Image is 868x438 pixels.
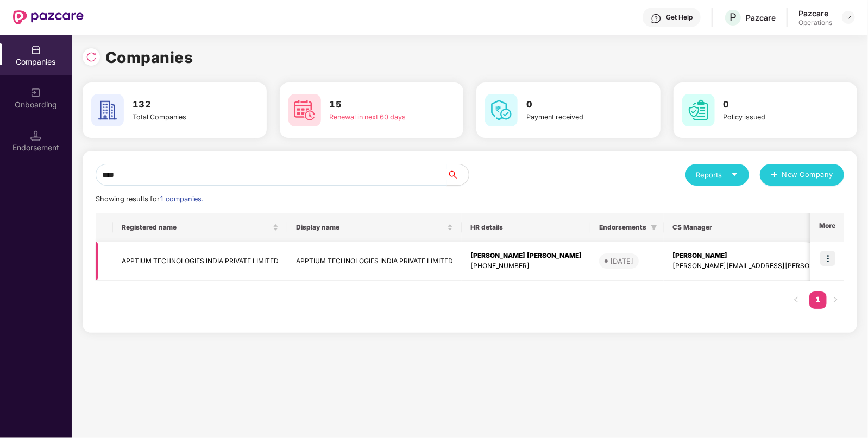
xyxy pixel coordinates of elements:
[526,98,620,112] h3: 0
[651,13,662,24] img: svg+xml;base64,PHN2ZyBpZD0iSGVscC0zMngzMiIgeG1sbnM9Imh0dHA6Ly93d3cudzMub3JnLzIwMDAvc3ZnIiB3aWR0aD...
[746,12,776,23] div: Pazcare
[105,46,193,69] h1: Companies
[651,224,657,231] span: filter
[287,213,462,242] th: Display name
[724,98,817,112] h3: 0
[599,223,646,232] span: Endorsements
[827,291,844,309] button: right
[696,169,738,180] div: Reports
[13,10,84,24] img: New Pazcare Logo
[760,164,844,186] button: plusNew Company
[798,18,832,27] div: Operations
[91,94,124,126] img: svg+xml;base64,PHN2ZyB4bWxucz0iaHR0cDovL3d3dy53My5vcmcvMjAwMC9zdmciIHdpZHRoPSI2MCIgaGVpZ2h0PSI2MC...
[330,112,423,123] div: Renewal in next 60 days
[809,291,827,309] li: 1
[810,213,844,242] th: More
[462,213,590,242] th: HR details
[30,45,41,55] img: svg+xml;base64,PHN2ZyBpZD0iQ29tcGFuaWVzIiB4bWxucz0iaHR0cDovL3d3dy53My5vcmcvMjAwMC9zdmciIHdpZHRoPS...
[96,195,203,203] span: Showing results for
[832,296,839,303] span: right
[771,171,778,180] span: plus
[470,251,582,261] div: [PERSON_NAME] [PERSON_NAME]
[649,221,659,234] span: filter
[30,87,41,98] img: svg+xml;base64,PHN2ZyB3aWR0aD0iMjAiIGhlaWdodD0iMjAiIHZpZXdCb3g9IjAgMCAyMCAyMCIgZmlsbD0ibm9uZSIgeG...
[160,195,203,203] span: 1 companies.
[287,242,462,281] td: APPTIUM TECHNOLOGIES INDIA PRIVATE LIMITED
[133,98,226,112] h3: 132
[827,291,844,309] li: Next Page
[782,169,834,180] span: New Company
[731,171,738,178] span: caret-down
[666,13,693,22] div: Get Help
[296,223,445,232] span: Display name
[288,94,321,126] img: svg+xml;base64,PHN2ZyB4bWxucz0iaHR0cDovL3d3dy53My5vcmcvMjAwMC9zdmciIHdpZHRoPSI2MCIgaGVpZ2h0PSI2MC...
[446,170,469,179] span: search
[729,11,737,24] span: P
[788,291,805,309] button: left
[133,112,226,123] div: Total Companies
[809,291,827,308] a: 1
[30,130,41,141] img: svg+xml;base64,PHN2ZyB3aWR0aD0iMTQuNSIgaGVpZ2h0PSIxNC41IiB2aWV3Qm94PSIwIDAgMTYgMTYiIGZpbGw9Im5vbm...
[485,94,518,126] img: svg+xml;base64,PHN2ZyB4bWxucz0iaHR0cDovL3d3dy53My5vcmcvMjAwMC9zdmciIHdpZHRoPSI2MCIgaGVpZ2h0PSI2MC...
[682,94,715,126] img: svg+xml;base64,PHN2ZyB4bWxucz0iaHR0cDovL3d3dy53My5vcmcvMjAwMC9zdmciIHdpZHRoPSI2MCIgaGVpZ2h0PSI2MC...
[122,223,271,232] span: Registered name
[113,242,287,281] td: APPTIUM TECHNOLOGIES INDIA PRIVATE LIMITED
[820,251,835,266] img: icon
[724,112,817,123] div: Policy issued
[793,296,800,303] span: left
[330,98,423,112] h3: 15
[844,13,853,22] img: svg+xml;base64,PHN2ZyBpZD0iRHJvcGRvd24tMzJ4MzIiIHhtbG5zPSJodHRwOi8vd3d3LnczLm9yZy8yMDAwL3N2ZyIgd2...
[470,261,582,271] div: [PHONE_NUMBER]
[788,291,805,309] li: Previous Page
[610,256,633,266] div: [DATE]
[86,52,97,62] img: svg+xml;base64,PHN2ZyBpZD0iUmVsb2FkLTMyeDMyIiB4bWxucz0iaHR0cDovL3d3dy53My5vcmcvMjAwMC9zdmciIHdpZH...
[526,112,620,123] div: Payment received
[113,213,287,242] th: Registered name
[798,8,832,18] div: Pazcare
[446,164,469,186] button: search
